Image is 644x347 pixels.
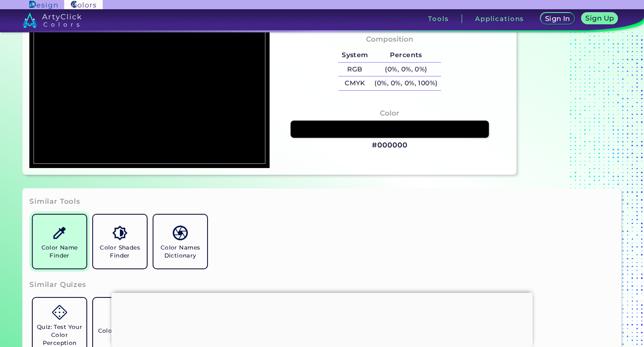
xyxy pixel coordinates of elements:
h3: #000000 [372,140,407,150]
h4: Composition [366,33,413,45]
h5: CMYK [338,76,371,90]
img: icon_game.svg [52,305,67,320]
img: icon_color_shades.svg [112,226,127,240]
h5: Percents [371,48,441,62]
h5: (0%, 0%, 0%) [371,63,441,76]
h5: Color Shades Finder [96,244,143,260]
h5: Sign In [546,16,569,22]
img: icon_color_name_finder.svg [52,226,67,240]
img: ArtyClick Design logo [29,1,57,9]
h5: System [338,48,371,62]
h5: Color Name Finder [36,244,83,260]
a: Color Shades Finder [90,211,150,272]
img: icon_color_names_dictionary.svg [173,226,187,240]
a: Color Names Dictionary [150,211,210,272]
h5: Sign Up [587,15,613,21]
h4: Color [380,107,399,119]
a: Sign In [542,13,573,24]
h3: Similar Tools [29,197,80,207]
h5: Color Names Dictionary [157,244,204,260]
h3: Tools [428,16,449,22]
img: logo_artyclick_colors_white.svg [23,13,82,28]
h5: Color Memory Game [96,327,143,343]
h5: Quiz: Test Your Color Perception [36,323,83,347]
a: Sign Up [583,13,616,24]
a: Color Name Finder [29,211,90,272]
h5: RGB [338,63,371,76]
h5: (0%, 0%, 0%, 100%) [371,76,441,90]
h3: Similar Quizes [29,280,86,290]
h3: Applications [475,16,524,22]
iframe: Advertisement [112,293,533,345]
